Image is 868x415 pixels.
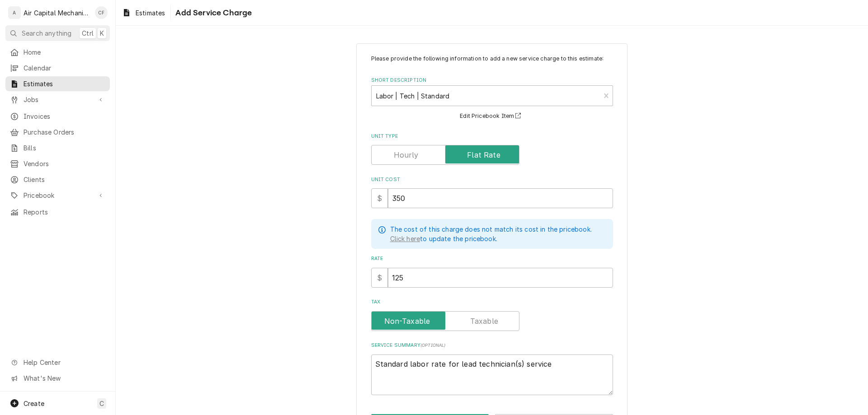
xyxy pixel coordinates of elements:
[5,125,110,140] a: Purchase Orders
[371,176,613,183] label: Unit Cost
[5,205,110,219] a: Reports
[371,342,613,395] div: Service Summary
[458,111,525,122] button: Edit Pricebook Item
[371,77,613,84] label: Short Description
[371,133,613,140] label: Unit Type
[95,6,108,19] div: Charles Faure's Avatar
[24,47,105,57] span: Home
[371,55,613,395] div: Line Item Create/Update Form
[24,95,92,104] span: Jobs
[371,298,613,331] div: Tax
[24,159,105,168] span: Vendors
[5,156,110,171] a: Vendors
[371,77,613,121] div: Short Description
[371,188,388,208] div: $
[420,343,446,348] span: ( optional )
[5,172,110,187] a: Clients
[5,45,110,60] a: Home
[8,6,21,19] div: A
[24,79,105,89] span: Estimates
[24,143,105,153] span: Bills
[5,355,110,370] a: Go to Help Center
[99,399,104,408] span: C
[371,176,613,208] div: Unit Cost
[24,191,92,200] span: Pricebook
[24,175,105,184] span: Clients
[24,373,104,383] span: What's New
[5,61,110,75] a: Calendar
[390,235,497,242] span: to update the pricebook.
[82,28,94,38] span: Ctrl
[136,8,165,18] span: Estimates
[24,400,44,407] span: Create
[5,109,110,124] a: Invoices
[24,358,104,367] span: Help Center
[118,5,169,20] a: Estimates
[100,28,104,38] span: K
[371,298,613,306] label: Tax
[390,234,420,243] a: Click here
[371,268,388,288] div: $
[5,188,110,203] a: Go to Pricebook
[24,8,90,18] div: Air Capital Mechanical
[173,7,252,19] span: Add Service Charge
[371,55,613,63] p: Please provide the following information to add a new service charge to this estimate:
[24,112,105,121] span: Invoices
[390,224,592,234] p: The cost of this charge does not match its cost in the pricebook.
[24,127,105,137] span: Purchase Orders
[5,76,110,91] a: Estimates
[5,140,110,155] a: Bills
[5,92,110,107] a: Go to Jobs
[371,133,613,165] div: Unit Type
[371,255,613,287] div: [object Object]
[5,25,110,41] button: Search anythingCtrlK
[371,354,613,395] textarea: Standard labor rate for lead technician(s) service
[371,342,613,349] label: Service Summary
[24,207,105,217] span: Reports
[371,255,613,262] label: Rate
[5,371,110,386] a: Go to What's New
[24,63,105,73] span: Calendar
[22,28,71,38] span: Search anything
[95,6,108,19] div: CF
